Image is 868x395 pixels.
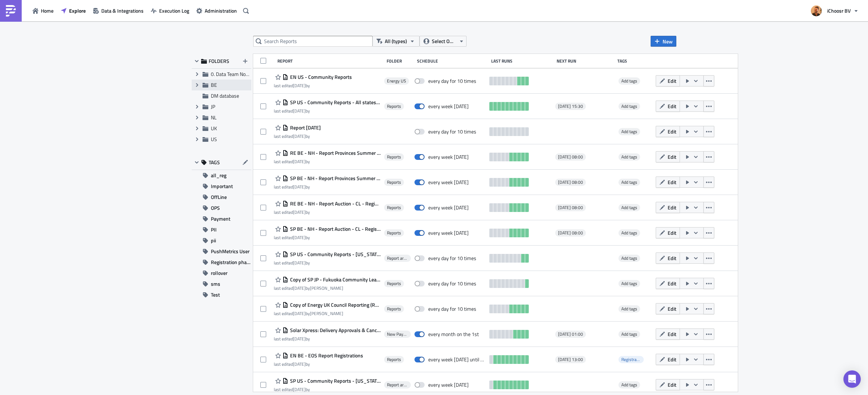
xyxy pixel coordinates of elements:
[277,58,383,64] div: Report
[491,58,553,64] div: Last Runs
[668,254,676,262] span: Edit
[293,386,306,393] time: 2025-09-23T08:37:37Z
[618,103,640,110] span: Add tags
[428,128,476,135] div: every day for 10 times
[618,331,640,338] span: Add tags
[211,114,217,121] span: NL
[618,229,640,237] span: Add tags
[387,306,401,312] span: Reports
[211,103,215,110] span: JP
[293,209,306,216] time: 2025-09-03T09:38:36Z
[621,331,637,337] span: Add tags
[274,260,380,266] div: last edited by
[29,5,57,16] a: Home
[420,36,467,47] button: Select Owner
[668,229,676,237] span: Edit
[417,58,488,64] div: Schedule
[558,205,583,211] span: [DATE] 08:00
[428,78,476,84] div: every day for 10 times
[385,37,407,45] span: All (types)
[211,268,227,279] span: rollover
[621,229,637,236] span: Add tags
[387,78,406,84] span: Energy US
[618,128,640,135] span: Add tags
[293,107,306,114] time: 2025-10-06T15:36:56Z
[192,235,251,246] button: pii
[211,81,217,89] span: BE
[274,133,321,139] div: last edited by
[621,128,637,135] span: Add tags
[211,279,220,289] span: sms
[668,204,676,211] span: Edit
[558,103,583,109] span: [DATE] 15:30
[274,336,380,341] div: last edited by
[288,74,352,80] span: EN US - Community Reports
[656,126,680,137] button: Edit
[558,179,583,185] span: [DATE] 08:00
[827,7,851,14] span: iChoosr BV
[205,7,237,14] span: Administration
[428,255,476,262] div: every day for 10 times
[618,356,644,363] span: Registration phase
[192,246,251,257] button: PushMetrics User
[293,158,306,165] time: 2025-09-03T09:43:56Z
[147,5,193,16] button: Execution Log
[428,382,469,388] div: every week on Tuesday
[5,5,17,17] img: PushMetrics
[387,58,413,64] div: Folder
[288,352,363,359] span: EN BE - EOS Report Registrations
[668,77,676,85] span: Edit
[274,83,352,88] div: last edited by
[618,179,640,186] span: Add tags
[89,5,147,16] a: Data & Integrations
[428,356,486,363] div: every week on Monday until October 22, 2025
[274,184,380,190] div: last edited by
[211,70,285,78] span: 0. Data Team Notebooks & Reports
[41,7,54,14] span: Home
[656,202,680,213] button: Edit
[668,153,676,161] span: Edit
[621,255,637,262] span: Add tags
[192,268,251,279] button: rollover
[288,99,380,106] span: SP US - Community Reports - All states (CO, IL, FL, MD, MN, OH, PA, VA, TX)
[274,108,380,114] div: last edited by
[807,3,863,19] button: iChoosr BV
[656,354,680,365] button: Edit
[617,58,653,64] div: Tags
[387,205,401,211] span: Reports
[211,224,217,235] span: PII
[288,302,380,308] span: Copy of Energy UK Council Reporting (Registration)
[288,378,380,384] span: SP US - Community Reports - Minnesota
[387,179,401,185] span: Reports
[192,192,251,203] button: OffLine
[288,327,380,334] span: Solar Xpress: Delivery Approvals & Cancellations
[211,181,233,192] span: Important
[428,103,469,110] div: every week on Friday
[387,154,401,160] span: Reports
[656,328,680,340] button: Edit
[428,154,469,160] div: every week on Monday
[57,5,89,16] a: Explore
[293,361,306,368] time: 2025-09-09T07:09:11Z
[621,103,637,110] span: Add tags
[293,335,306,342] time: 2025-07-29T11:50:22Z
[656,227,680,238] button: Edit
[274,285,380,291] div: last edited by [PERSON_NAME]
[293,310,306,317] time: 2025-08-27T12:50:05Z
[621,153,637,160] span: Add tags
[668,280,676,287] span: Edit
[209,58,229,64] span: FOLDERS
[253,36,373,47] input: Search Reports
[274,361,363,367] div: last edited by
[387,103,401,109] span: Reports
[668,128,676,135] span: Edit
[428,230,469,236] div: every week on Monday
[668,102,676,110] span: Edit
[211,235,216,246] span: pii
[668,381,676,388] span: Edit
[211,289,220,300] span: Test
[288,226,380,232] span: SP BE - NH - Report Auction - CL - Registraties en Acceptatie fase Fall 2025
[192,213,251,224] button: Payment
[211,135,217,143] span: US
